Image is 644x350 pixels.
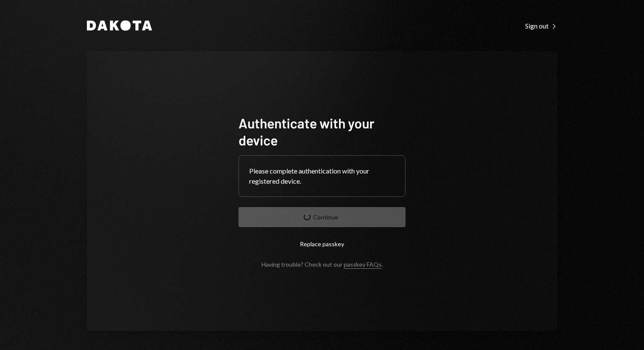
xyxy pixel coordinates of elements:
[249,166,395,186] div: Please complete authentication with your registered device.
[239,234,405,254] button: Replace passkey
[525,22,557,30] div: Sign out
[344,261,382,269] a: passkey FAQs
[525,21,557,30] a: Sign out
[262,261,383,268] div: Having trouble? Check out our .
[239,114,405,148] h1: Authenticate with your device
